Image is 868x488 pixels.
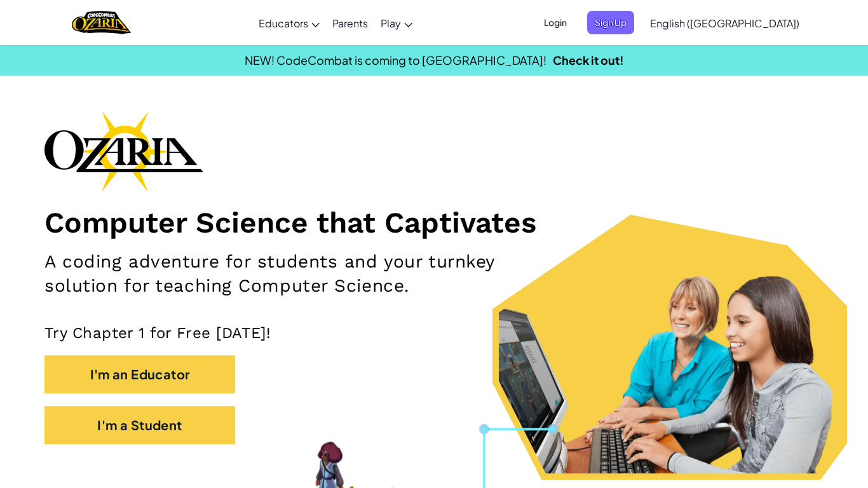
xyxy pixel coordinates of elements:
[326,6,374,40] a: Parents
[44,406,235,444] button: I'm a Student
[44,355,235,393] button: I'm an Educator
[252,6,326,40] a: Educators
[536,11,574,34] button: Login
[644,6,806,40] a: English ([GEOGRAPHIC_DATA])
[245,53,546,67] span: NEW! CodeCombat is coming to [GEOGRAPHIC_DATA]!
[44,205,824,240] h1: Computer Science that Captivates
[72,10,131,36] img: Home
[72,10,131,36] a: Ozaria by CodeCombat logo
[259,17,308,30] span: Educators
[44,111,203,192] img: Ozaria branding logo
[44,250,566,298] h2: A coding adventure for students and your turnkey solution for teaching Computer Science.
[553,53,624,67] a: Check it out!
[374,6,419,40] a: Play
[381,17,401,30] span: Play
[587,11,634,34] button: Sign Up
[650,17,799,30] span: English ([GEOGRAPHIC_DATA])
[44,323,824,342] p: Try Chapter 1 for Free [DATE]!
